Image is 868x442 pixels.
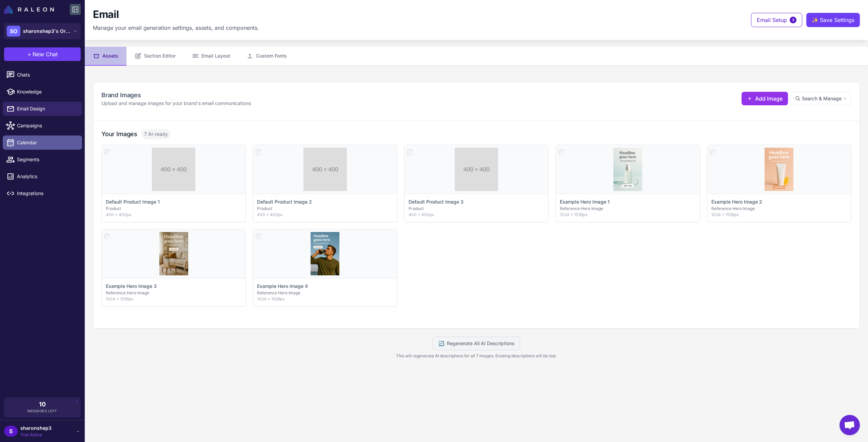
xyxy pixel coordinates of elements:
[17,139,77,146] span: Calendar
[17,190,77,197] span: Integrations
[101,129,137,139] h3: Your Images
[238,47,295,66] button: Custom Fonts
[257,290,393,296] p: Reference Hero Image
[438,340,444,347] span: 🔄
[27,50,31,58] span: +
[409,212,544,218] p: 400 × 400px
[27,408,57,414] span: Messages Left
[3,119,82,133] a: Campaigns
[4,23,81,39] button: SOsharonshep3's Organization
[3,186,82,201] a: Integrations
[7,26,20,37] div: SO
[751,13,802,27] button: Email Setup3
[433,337,520,350] button: 🔄Regenerate All AI Descriptions
[4,426,18,437] div: S
[4,47,81,61] button: +New Chat
[101,100,251,107] p: Upload and manage images for your brand's email communications
[23,27,71,35] span: sharonshep3's Organization
[257,212,393,218] p: 400 × 400px
[20,432,52,438] span: Trial Active
[93,8,119,21] h1: Email
[101,90,251,100] h2: Brand Images
[257,206,393,212] p: Product
[840,415,860,435] div: Open chat
[791,92,851,105] button: Search & Manage
[3,135,82,150] a: Calendar
[17,156,77,163] span: Segments
[106,206,241,212] p: Product
[33,50,58,58] span: New Chat
[20,424,52,432] span: sharonshep3
[711,198,762,206] p: Example Hero Image 2
[3,169,82,184] a: Analytics
[757,16,787,24] span: Email Setup
[3,68,82,82] a: Chats
[17,105,77,112] span: Email Design
[812,16,817,21] span: ✨
[257,198,312,206] p: Default Product Image 2
[560,198,610,206] p: Example Hero Image 1
[184,47,238,66] button: Email Layout
[409,206,544,212] p: Product
[560,212,695,218] p: 1024 × 1536px
[17,88,77,96] span: Knowledge
[106,198,160,206] p: Default Product Image 1
[790,17,796,23] span: 3
[141,129,171,139] span: 7 AI-ready
[85,47,126,66] button: Assets
[409,198,463,206] p: Default Product Image 3
[106,212,241,218] p: 400 × 400px
[93,353,860,359] p: This will regenerate AI descriptions for all 7 images. Existing descriptions will be lost.
[806,13,860,27] button: ✨Save Settings
[106,290,241,296] p: Reference Hero Image
[711,212,847,218] p: 1024 × 1536px
[39,401,46,407] span: 10
[4,5,57,14] a: Raleon Logo
[447,340,514,347] span: Regenerate All AI Descriptions
[17,71,77,79] span: Chats
[742,92,788,105] button: Add Image
[106,296,241,302] p: 1024 × 1536px
[257,296,393,302] p: 1024 × 1536px
[4,5,54,14] img: Raleon Logo
[126,47,184,66] button: Section Editor
[17,122,77,129] span: Campaigns
[802,95,842,102] span: Search & Manage
[17,173,77,180] span: Analytics
[3,85,82,99] a: Knowledge
[106,282,157,290] p: Example Hero Image 3
[257,282,308,290] p: Example Hero Image 4
[3,102,82,116] a: Email Design
[560,206,695,212] p: Reference Hero Image
[93,24,259,32] p: Manage your email generation settings, assets, and components.
[711,206,847,212] p: Reference Hero Image
[755,94,783,103] span: Add Image
[3,152,82,167] a: Segments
